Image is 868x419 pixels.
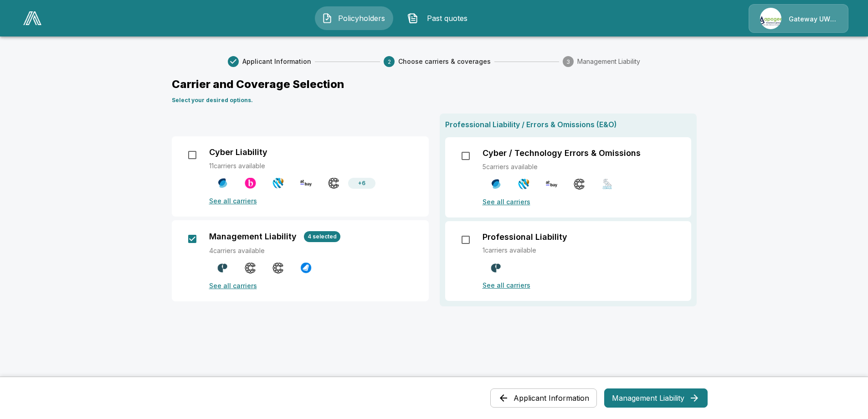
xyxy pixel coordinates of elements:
[490,388,597,408] button: Applicant Information
[387,58,390,65] text: 2
[315,6,393,30] button: Policyholders IconPolicyholders
[518,178,529,190] img: Tokio Marine TMHCC (Non-Admitted)
[328,177,339,189] img: Coalition (Non-Admitted)
[217,177,228,189] img: CFC (Admitted)
[483,162,680,171] p: 5 carriers available
[300,177,312,189] img: At-Bay (Non-Admitted)
[172,96,697,104] p: Select your desired options.
[23,11,41,25] img: AA Logo
[483,280,680,290] p: See all carriers
[490,178,502,190] img: CFC (Admitted)
[566,58,570,65] text: 3
[304,233,340,240] span: 4 selected
[483,245,680,255] p: 1 carriers available
[490,262,502,274] img: Counterpart
[272,177,284,189] img: Tokio Marine TMHCC (Non-Admitted)
[172,76,697,93] p: Carrier and Coverage Selection
[398,57,491,66] span: Choose carriers & coverages
[209,147,267,157] p: Cyber Liability
[358,179,365,187] p: + 6
[574,178,585,190] img: Coalition (Non-Admitted)
[322,13,333,24] img: Policyholders Icon
[401,6,479,30] button: Past quotes IconPast quotes
[245,262,256,274] img: Coalition Management Liability (Non-Admitted)
[483,148,641,158] p: Cyber / Technology Errors & Omissions
[577,57,640,66] span: Management Liability
[601,178,613,190] img: Corvus Tech E&O (Non-Admitted)
[209,246,418,255] p: 4 carriers available
[217,262,228,274] img: Counterpart (Admitted)
[445,119,691,130] p: Professional Liability / Errors & Omissions (E&O)
[336,13,386,24] span: Policyholders
[604,388,708,408] button: Management Liability
[546,178,557,190] img: At-Bay (Non-Admitted)
[242,57,311,66] span: Applicant Information
[209,281,418,290] p: See all carriers
[209,196,418,206] p: See all carriers
[483,197,680,207] p: See all carriers
[209,232,297,242] p: Management Liability
[245,177,256,189] img: Beazley (Admitted & Non-Admitted)
[300,262,312,274] img: Cowbell Management Liability (Admitted)
[272,262,284,274] img: Coalition Management Liability (Admitted)
[209,161,418,171] p: 11 carriers available
[422,13,472,24] span: Past quotes
[483,232,567,242] p: Professional Liability
[407,13,418,24] img: Past quotes Icon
